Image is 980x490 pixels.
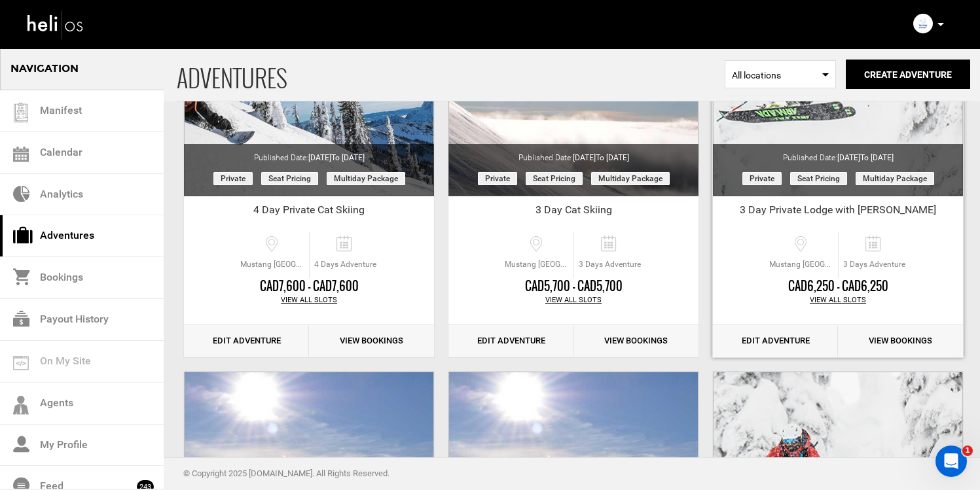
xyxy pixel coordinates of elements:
span: Seat Pricing [526,172,583,185]
div: View All Slots [448,295,699,306]
div: Published Date: [448,144,699,164]
div: CAD6,250 - CAD6,250 [713,278,963,295]
a: Edit Adventure [448,325,573,357]
a: View Bookings [838,325,963,357]
span: Private [742,172,782,185]
span: Seat Pricing [790,172,847,185]
span: to [DATE] [331,153,365,162]
img: calendar.svg [13,147,29,162]
div: Published Date: [184,144,434,164]
img: img_0ff4e6702feb5b161957f2ea789f15f4.png [913,14,933,33]
span: Mustang [GEOGRAPHIC_DATA], [GEOGRAPHIC_DATA], [GEOGRAPHIC_DATA], [GEOGRAPHIC_DATA], [GEOGRAPHIC_D... [501,259,573,270]
div: Published Date: [713,144,963,164]
iframe: Intercom live chat [935,446,967,477]
span: Multiday package [856,172,934,185]
div: 3 Day Cat Skiing [448,203,699,222]
img: on_my_site.svg [13,356,29,370]
button: Create Adventure [846,60,970,89]
div: View All Slots [713,295,963,306]
span: Mustang [GEOGRAPHIC_DATA], [GEOGRAPHIC_DATA], [GEOGRAPHIC_DATA], [GEOGRAPHIC_DATA], [GEOGRAPHIC_D... [237,259,309,270]
span: 4 Days Adventure [310,259,381,270]
span: [DATE] [837,153,894,162]
div: 4 Day Private Cat Skiing [184,203,434,222]
a: View Bookings [309,325,434,357]
span: 3 Days Adventure [574,259,645,270]
span: Private [213,172,253,185]
span: Multiday package [591,172,670,185]
span: Private [478,172,517,185]
div: 3 Day Private Lodge with [PERSON_NAME] [713,203,963,222]
span: to [DATE] [596,153,629,162]
img: heli-logo [26,7,85,42]
img: agents-icon.svg [13,396,29,415]
a: Edit Adventure [184,325,309,357]
a: View Bookings [573,325,699,357]
a: Edit Adventure [713,325,838,357]
span: ADVENTURES [177,48,725,101]
span: [DATE] [308,153,365,162]
img: guest-list.svg [11,103,31,122]
span: 1 [962,446,973,456]
span: 3 Days Adventure [839,259,910,270]
span: to [DATE] [860,153,894,162]
span: All locations [732,69,829,82]
div: CAD7,600 - CAD7,600 [184,278,434,295]
div: View All Slots [184,295,434,306]
span: Select box activate [725,60,836,88]
span: Mustang [GEOGRAPHIC_DATA], [GEOGRAPHIC_DATA], [GEOGRAPHIC_DATA], [GEOGRAPHIC_DATA], [GEOGRAPHIC_D... [766,259,838,270]
div: CAD5,700 - CAD5,700 [448,278,699,295]
span: Multiday package [327,172,405,185]
span: Seat Pricing [261,172,318,185]
span: [DATE] [573,153,629,162]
